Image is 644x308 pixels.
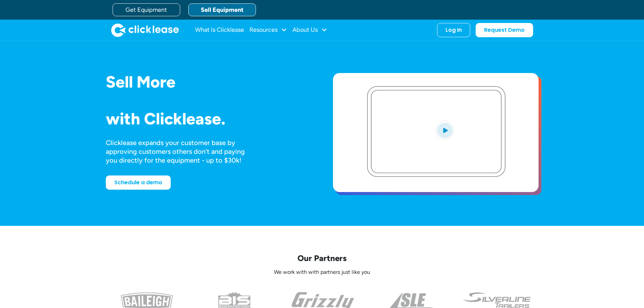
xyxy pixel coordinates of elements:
a: Request Demo [476,23,533,37]
div: Log In [446,27,462,33]
h1: with Clicklease. [106,110,311,128]
a: Sell Equipment [188,3,256,16]
div: About Us [292,23,327,37]
a: home [111,23,179,37]
p: Our Partners [106,253,539,263]
h1: Sell More [106,73,311,91]
a: open lightbox [333,73,539,192]
div: Resources [249,23,287,37]
a: What Is Clicklease [195,23,244,37]
a: Get Equipment [113,3,180,16]
div: Clicklease expands your customer base by approving customers others don’t and paying you directly... [106,138,257,165]
a: Schedule a demo [106,175,171,190]
p: We work with with partners just like you [106,269,539,276]
img: Clicklease logo [111,23,179,37]
img: Blue play button logo on a light blue circular background [436,121,454,140]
